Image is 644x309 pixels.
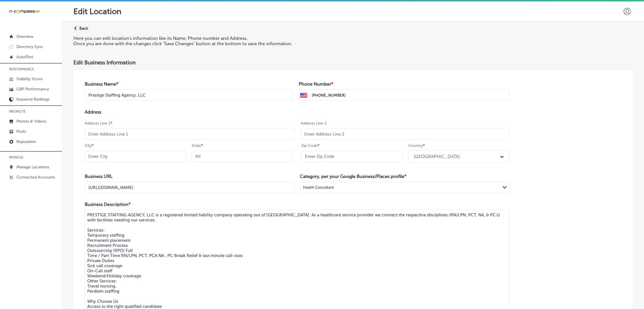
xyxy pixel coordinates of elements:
label: City [85,143,94,148]
p: Once you are done with the changes click "Save Changes" button at the bottom to save the informat... [73,41,437,46]
h4: Address [85,109,510,115]
p: Here you can edit location's information like its Name, Phone number and Address. [73,36,437,41]
label: Address Line 1 [85,121,112,126]
label: Country [408,143,425,148]
p: AutoPilot [16,55,33,59]
img: 660ab0bf-5cc7-4cb8-ba1c-48b5ae0f18e60NCTV_CLogo_TV_Black_-500x88.png [9,9,40,14]
div: [GEOGRAPHIC_DATA] [414,154,460,159]
input: Enter Business URL [85,182,294,193]
input: Enter Address Line 2 [301,129,509,140]
p: Overview [16,34,33,39]
h3: Edit Business Information [73,59,136,66]
input: NY [192,151,293,162]
label: Address Line 2 [301,121,327,126]
h4: Business URL [85,174,294,179]
div: Health Consultant [303,186,334,190]
p: Directory Sync [16,44,43,49]
p: Edit Location [73,7,121,16]
p: Back [79,26,88,31]
p: Keyword Rankings [16,97,49,102]
h4: Category, per your Google Business/Places profile [300,174,509,179]
label: Zip Code [301,143,320,148]
p: GBP Performance [16,87,49,92]
p: Connected Accounts [16,175,55,180]
h4: Business Name [85,81,293,87]
p: Manage Locations [16,165,49,169]
input: Enter Location Name [85,90,293,101]
input: Enter Address Line 1 [85,129,295,140]
p: Photos & Videos [16,119,46,124]
p: Posts [16,129,26,134]
input: Enter Zip Code [301,151,403,162]
p: Visibility Score [16,77,43,81]
h4: Business Description [85,202,510,207]
label: State [192,143,203,148]
h4: Phone Number [299,81,510,87]
input: Enter City [85,151,186,162]
input: Phone number [311,90,508,101]
p: Reputation [16,139,36,144]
